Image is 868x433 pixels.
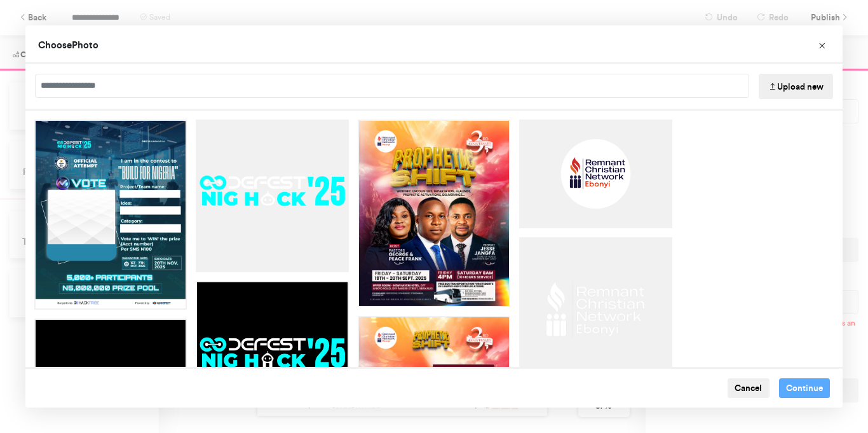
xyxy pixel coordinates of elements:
[38,39,98,51] span: Choose Photo
[25,25,843,408] div: Choose Image
[759,74,833,99] button: Upload new
[804,369,853,418] iframe: Drift Widget Chat Controller
[779,378,831,399] button: Continue
[728,378,770,399] button: Cancel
